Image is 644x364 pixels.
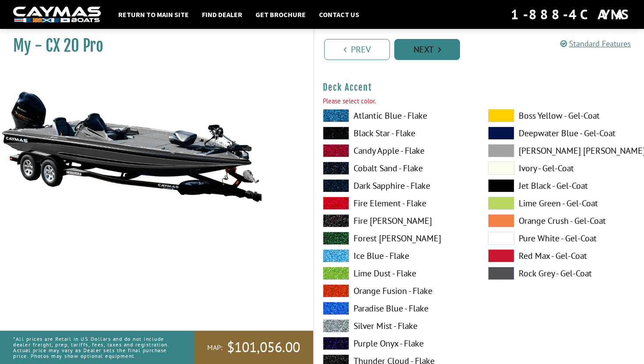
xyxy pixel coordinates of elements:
[323,302,471,315] label: Paradise Blue - Flake
[322,38,644,60] ul: Pagination
[488,179,636,192] label: Jet Black - Gel-Coat
[323,179,471,192] label: Dark Sapphire - Flake
[394,39,460,60] a: Next
[227,338,300,357] span: $101,056.00
[323,232,471,245] label: Forest [PERSON_NAME]
[323,96,635,106] div: Please select color.
[488,197,636,210] label: Lime Green - Gel-Coat
[488,232,636,245] label: Pure White - Gel-Coat
[488,144,636,157] label: [PERSON_NAME] [PERSON_NAME] - Gel-Coat
[323,267,471,280] label: Lime Dust - Flake
[488,109,636,122] label: Boss Yellow - Gel-Coat
[488,162,636,175] label: Ivory - Gel-Coat
[13,36,291,56] h1: My - CX 20 Pro
[198,9,247,20] a: Find Dealer
[323,82,635,93] h4: Deck Accent
[194,331,313,364] a: MAP:$101,056.00
[323,162,471,175] label: Cobalt Sand - Flake
[323,109,471,122] label: Atlantic Blue - Flake
[114,9,193,20] a: Return to main site
[488,249,636,262] label: Red Max - Gel-Coat
[323,127,471,140] label: Black Star - Flake
[488,267,636,280] label: Rock Grey - Gel-Coat
[323,144,471,157] label: Candy Apple - Flake
[207,343,223,352] span: MAP:
[13,7,101,23] img: white-logo-c9c8dbefe5ff5ceceb0f0178aa75bf4bb51f6bca0971e226c86eb53dfe498488.png
[488,127,636,140] label: Deepwater Blue - Gel-Coat
[323,284,471,297] label: Orange Fusion - Flake
[323,337,471,350] label: Purple Onyx - Flake
[315,9,364,20] a: Contact Us
[560,39,631,49] a: Standard Features
[488,214,636,227] label: Orange Crush - Gel-Coat
[251,9,310,20] a: Get Brochure
[323,249,471,262] label: Ice Blue - Flake
[511,5,631,24] div: 1-888-4CAYMAS
[323,214,471,227] label: Fire [PERSON_NAME]
[323,319,471,332] label: Silver Mist - Flake
[323,197,471,210] label: Fire Element - Flake
[324,39,390,60] a: Prev
[13,332,174,364] p: *All prices are Retail in US Dollars and do not include dealer freight, prep, tariffs, fees, taxe...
